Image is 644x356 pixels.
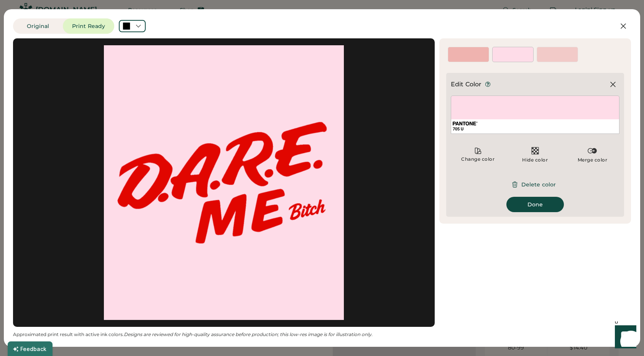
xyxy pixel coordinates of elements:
[124,331,373,337] em: Designs are reviewed for high-quality assurance before production; this low-res image is for illu...
[531,146,540,155] img: Transparent.svg
[505,177,565,192] button: Delete color
[63,18,114,34] button: Print Ready
[608,321,641,354] iframe: Front Chat
[453,126,618,132] div: 705 U
[578,157,608,163] div: Merge color
[506,197,564,212] button: Done
[13,331,435,338] div: Approximated print result with active ink colors.
[461,156,495,162] div: Change color
[451,80,482,89] div: Edit Color
[13,18,63,34] button: Original
[453,122,478,125] img: Pantone Logo
[522,157,548,163] div: Hide color
[588,146,597,155] img: Merge%20Color.svg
